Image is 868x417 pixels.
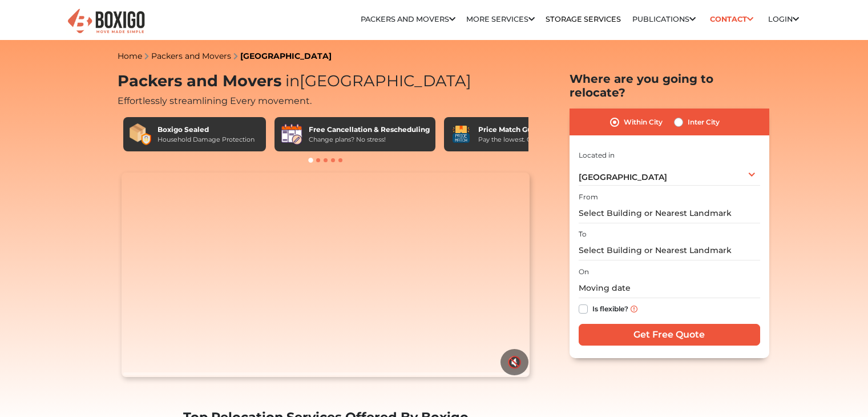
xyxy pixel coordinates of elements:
[281,71,471,90] span: [GEOGRAPHIC_DATA]
[631,306,637,312] img: info
[118,72,534,91] h1: Packers and Movers
[592,302,628,314] label: Is flexible?
[500,349,528,375] button: 🔇
[706,10,757,28] a: Contact
[632,15,696,23] a: Publications
[129,123,152,146] img: Boxigo Sealed
[466,15,535,23] a: More services
[579,267,589,277] label: On
[579,324,760,346] input: Get Free Quote
[285,71,300,90] span: in
[361,15,455,23] a: Packers and Movers
[478,135,565,145] div: Pay the lowest. Guaranteed!
[158,125,255,135] div: Boxigo Sealed
[118,95,312,106] span: Effortlessly streamlining Every movement.
[478,125,565,135] div: Price Match Guarantee
[579,278,760,298] input: Moving date
[450,123,473,146] img: Price Match Guarantee
[546,15,621,23] a: Storage Services
[280,123,303,146] img: Free Cancellation & Rescheduling
[579,172,667,182] span: [GEOGRAPHIC_DATA]
[768,15,799,23] a: Login
[309,125,430,135] div: Free Cancellation & Rescheduling
[579,203,760,223] input: Select Building or Nearest Landmark
[122,173,530,377] video: Your browser does not support the video tag.
[158,135,255,145] div: Household Damage Protection
[579,192,598,202] label: From
[570,72,769,99] h2: Where are you going to relocate?
[624,115,663,129] label: Within City
[579,229,587,239] label: To
[240,51,332,61] a: [GEOGRAPHIC_DATA]
[151,51,231,61] a: Packers and Movers
[118,51,142,61] a: Home
[688,115,720,129] label: Inter City
[309,135,430,145] div: Change plans? No stress!
[579,240,760,260] input: Select Building or Nearest Landmark
[579,150,615,161] label: Located in
[66,7,146,35] img: Boxigo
